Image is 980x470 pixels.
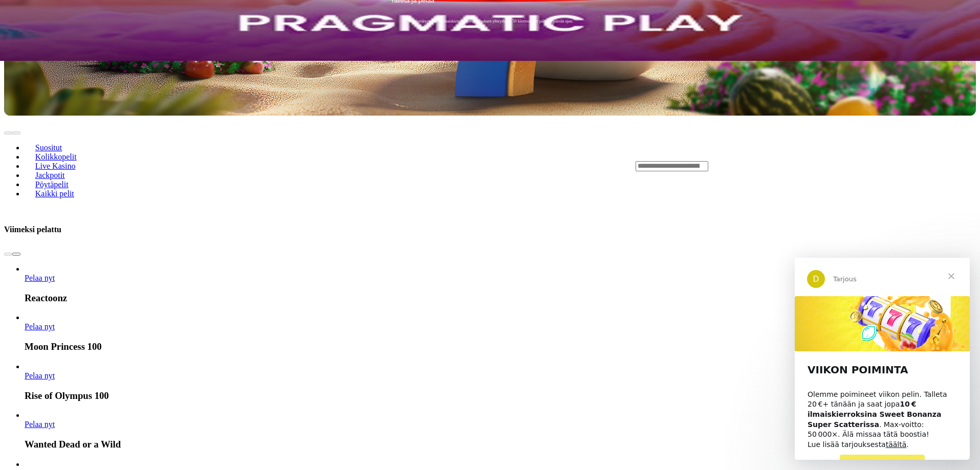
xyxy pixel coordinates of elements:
[795,258,970,460] iframe: Intercom live chat viesti
[31,189,78,198] span: Kaikki pelit
[4,253,12,256] button: prev slide
[25,274,55,282] span: Pelaa nyt
[25,322,55,331] span: Pelaa nyt
[4,225,61,234] h3: Viimeksi pelattu
[45,197,130,215] a: PELAA NYT
[25,420,55,429] span: Pelaa nyt
[12,253,20,256] button: next slide
[31,143,66,152] span: Suositut
[25,140,73,155] a: Suositut
[25,371,55,380] span: Pelaa nyt
[25,420,55,429] a: Wanted Dead or a Wild
[636,161,708,171] input: Search
[25,371,55,380] a: Rise of Olympus 100
[4,131,12,135] button: prev slide
[31,162,80,170] span: Live Kasino
[31,180,73,189] span: Pöytäpelit
[25,158,86,173] a: Live Kasino
[31,171,69,180] span: Jackpotit
[25,167,75,183] a: Jackpotit
[25,274,55,282] a: Reactoonz
[25,186,85,201] a: Kaikki pelit
[4,116,976,216] header: Lobby
[31,152,81,161] span: Kolikkopelit
[66,202,110,210] span: PELAA NYT
[25,149,87,164] a: Kolikkopelit
[4,126,615,207] nav: Lobby
[25,176,79,192] a: Pöytäpelit
[12,131,20,135] button: next slide
[25,322,55,331] a: Moon Princess 100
